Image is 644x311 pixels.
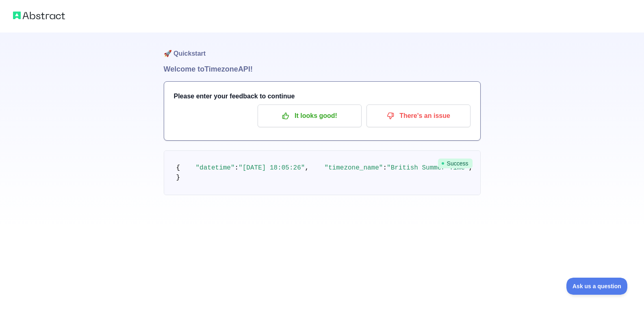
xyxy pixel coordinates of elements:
[264,109,356,123] p: It looks good!
[174,91,471,101] h3: Please enter your feedback to continue
[196,164,235,172] span: "datetime"
[239,164,305,172] span: "[DATE] 18:05:26"
[258,104,362,127] button: It looks good!
[164,63,481,75] h1: Welcome to Timezone API!
[383,164,387,172] span: :
[13,10,65,21] img: Abstract logo
[176,164,180,172] span: {
[438,159,473,168] span: Success
[373,109,464,123] p: There's an issue
[566,278,628,295] iframe: Toggle Customer Support
[366,104,471,127] button: There's an issue
[164,33,481,63] h1: 🚀 Quickstart
[324,164,383,172] span: "timezone_name"
[305,164,309,172] span: ,
[235,164,239,172] span: :
[387,164,469,172] span: "British Summer Time"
